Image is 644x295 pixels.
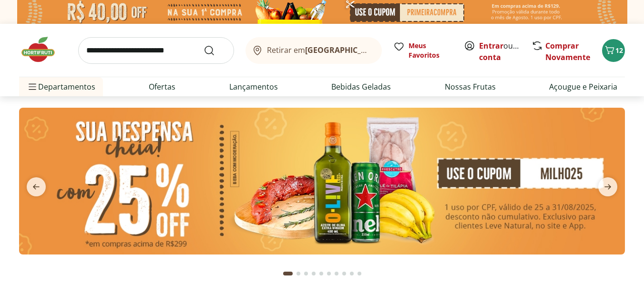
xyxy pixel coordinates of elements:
button: Go to page 6 from fs-carousel [325,262,333,285]
a: Açougue e Peixaria [549,81,617,92]
button: Menu [27,75,38,98]
button: Go to page 9 from fs-carousel [348,262,356,285]
button: Go to page 4 from fs-carousel [310,262,317,285]
span: ou [479,40,521,63]
span: 12 [615,46,623,55]
a: Nossas Frutas [445,81,496,92]
button: Go to page 2 from fs-carousel [295,262,302,285]
a: Lançamentos [229,81,278,92]
input: search [78,37,234,64]
button: Go to page 3 from fs-carousel [302,262,310,285]
button: Go to page 10 from fs-carousel [356,262,363,285]
button: Go to page 8 from fs-carousel [340,262,348,285]
button: next [591,177,625,196]
a: Entrar [479,41,503,51]
a: Comprar Novamente [545,41,590,62]
button: Retirar em[GEOGRAPHIC_DATA]/[GEOGRAPHIC_DATA] [245,37,382,64]
button: Submit Search [204,45,226,56]
span: Retirar em [267,46,372,54]
button: Go to page 5 from fs-carousel [317,262,325,285]
a: Criar conta [479,41,532,62]
span: Meus Favoritos [409,41,452,60]
img: cupom [19,108,625,254]
b: [GEOGRAPHIC_DATA]/[GEOGRAPHIC_DATA] [305,45,466,55]
a: Bebidas Geladas [331,81,391,92]
button: previous [19,177,53,196]
img: Hortifruti [19,35,67,64]
a: Meus Favoritos [393,41,452,60]
button: Carrinho [602,39,625,62]
a: Ofertas [149,81,175,92]
button: Go to page 7 from fs-carousel [333,262,340,285]
button: Current page from fs-carousel [281,262,295,285]
span: Departamentos [27,75,95,98]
